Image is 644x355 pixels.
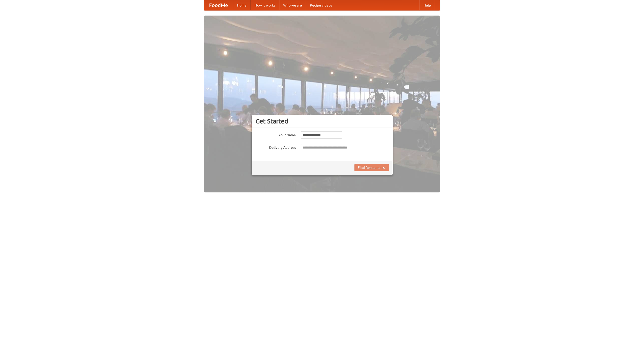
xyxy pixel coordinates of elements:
label: Delivery Address [256,144,296,150]
button: Find Restaurants! [354,164,389,171]
a: Help [419,0,435,10]
label: Your Name [256,131,296,137]
a: Who we are [279,0,306,10]
a: FoodMe [204,0,233,10]
a: How it works [251,0,279,10]
a: Recipe videos [306,0,336,10]
a: Home [233,0,251,10]
h3: Get Started [256,117,389,125]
